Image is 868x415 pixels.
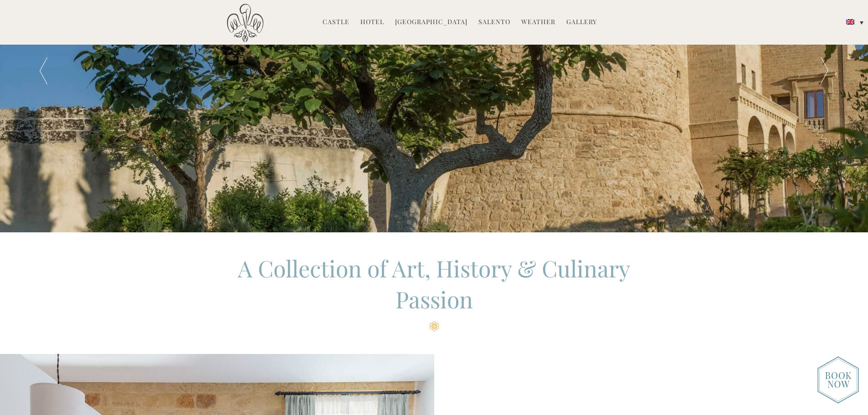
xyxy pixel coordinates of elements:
[360,17,384,28] a: Hotel
[817,356,859,404] img: new-booknow.png
[238,253,630,314] span: A Collection of Art, History & Culinary Passion
[566,17,597,28] a: Gallery
[521,17,555,28] a: Weather
[323,17,349,28] a: Castle
[478,17,510,28] a: Salento
[395,17,467,28] a: [GEOGRAPHIC_DATA]
[846,19,854,25] img: English
[227,4,263,42] img: Castello di Ugento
